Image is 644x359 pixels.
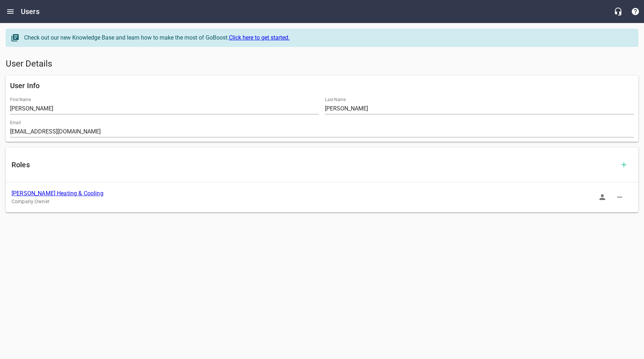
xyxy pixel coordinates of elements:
[594,188,611,206] button: Sign In as Role
[10,97,31,102] label: First Name
[627,3,644,20] button: Support Portal
[325,97,346,102] label: Last Name
[10,121,21,125] label: Email
[6,58,638,70] h5: User Details
[11,159,615,171] h6: Roles
[609,3,627,20] button: Live Chat
[229,34,290,41] a: Click here to get started.
[615,156,632,173] button: Add Role
[10,80,634,91] h6: User Info
[2,3,19,20] button: Open drawer
[24,33,631,42] div: Check out our new Knowledge Base and learn how to make the most of GoBoost.
[21,6,40,17] h6: Users
[11,198,621,205] p: Company Owner
[611,188,628,206] button: Delete Role
[11,190,103,197] a: [PERSON_NAME] Heating & Cooling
